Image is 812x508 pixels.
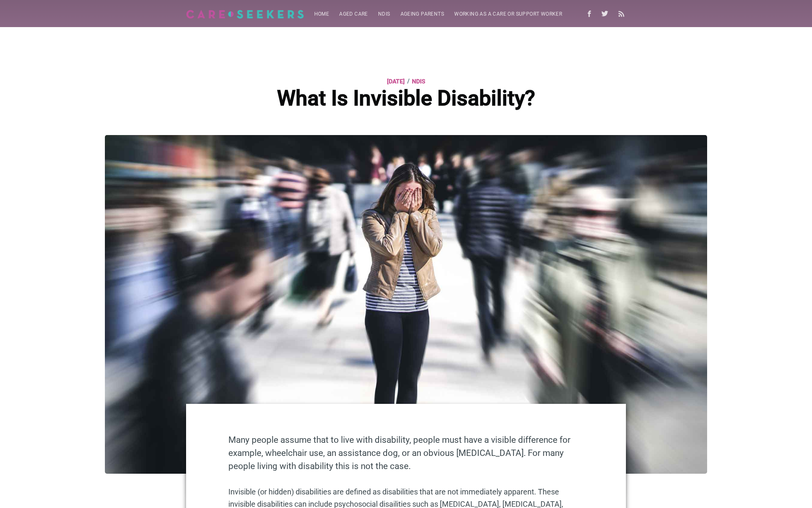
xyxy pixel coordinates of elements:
a: NDIS [373,6,395,22]
h1: What Is Invisible Disability? [211,86,602,111]
p: Many people assume that to live with disability, people must have a visible difference for exampl... [228,433,584,473]
a: NDIS [412,76,425,86]
a: Working as a care or support worker [449,6,567,22]
a: Home [309,6,335,22]
span: / [407,76,409,86]
time: [DATE] [387,76,405,86]
a: Aged Care [334,6,373,22]
a: Ageing parents [395,6,450,22]
img: Careseekers [186,10,304,19]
